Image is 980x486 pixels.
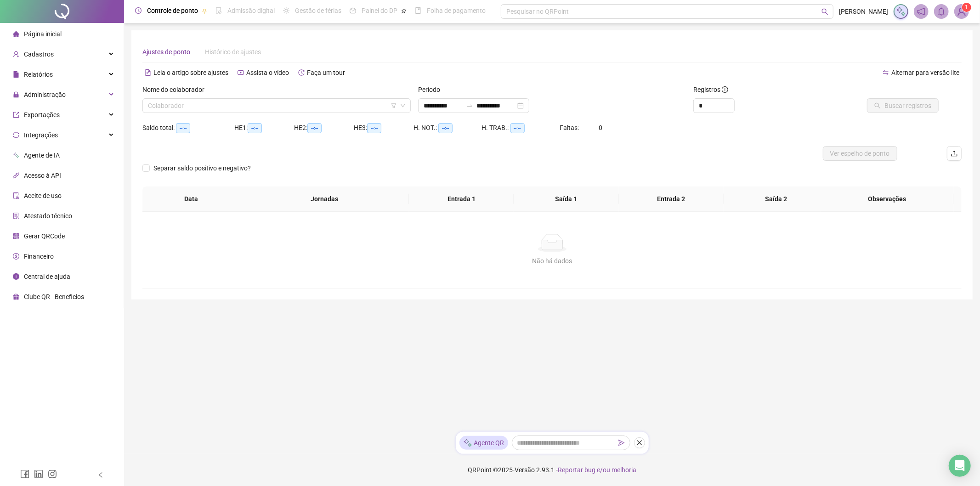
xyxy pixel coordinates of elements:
span: Folha de pagamento [427,7,486,14]
span: qrcode [13,233,19,239]
span: Alternar para versão lite [891,69,959,76]
span: pushpin [401,8,407,14]
span: info-circle [13,273,19,280]
span: Gestão de férias [295,7,341,14]
span: history [298,69,305,76]
div: HE 2: [294,123,354,133]
sup: Atualize o seu contato no menu Meus Dados [962,3,971,12]
span: solution [13,213,19,219]
span: search [821,8,828,15]
span: api [13,172,19,179]
span: audit [13,192,19,199]
span: Assista o vídeo [246,69,289,76]
span: Cadastros [24,51,54,58]
span: sync [13,132,19,138]
span: info-circle [722,86,728,93]
th: Data [142,186,240,212]
span: lock [13,91,19,98]
span: 1 [965,4,969,11]
span: sun [283,7,289,14]
th: Observações [821,186,954,212]
th: Jornadas [240,186,409,212]
span: [PERSON_NAME] [839,6,888,17]
span: Central de ajuda [24,273,70,280]
span: close [636,440,643,446]
span: export [13,112,19,118]
span: --:-- [248,123,262,133]
div: H. NOT.: [414,123,482,133]
span: Clube QR - Beneficios [24,293,84,300]
div: HE 3: [354,123,414,133]
span: Integrações [24,131,58,139]
span: filter [391,103,397,108]
span: Registros [693,85,728,95]
img: sparkle-icon.fc2bf0ac1784a2077858766a79e2daf3.svg [463,438,472,448]
span: Painel do DP [362,7,397,14]
span: home [13,31,19,37]
span: to [466,102,473,109]
span: Histórico de ajustes [205,48,261,56]
span: Versão [515,466,535,474]
span: Acesso à API [24,172,61,179]
label: Nome do colaborador [142,85,210,95]
span: pushpin [202,8,207,14]
span: swap-right [466,102,473,109]
span: Admissão digital [227,7,275,14]
span: --:-- [510,123,525,133]
th: Saída 2 [724,186,828,212]
span: Financeiro [24,253,54,260]
span: Atestado técnico [24,212,72,220]
span: instagram [48,469,57,479]
span: Faltas: [560,124,581,131]
span: Separar saldo positivo e negativo? [150,163,255,173]
span: left [97,472,104,478]
th: Entrada 1 [409,186,514,212]
span: file [13,71,19,78]
span: Página inicial [24,30,62,38]
span: linkedin [34,469,43,479]
label: Período [418,85,446,95]
span: Administração [24,91,66,98]
div: Saldo total: [142,123,234,133]
img: sparkle-icon.fc2bf0ac1784a2077858766a79e2daf3.svg [896,6,906,17]
footer: QRPoint © 2025 - 2.93.1 - [124,454,980,486]
span: youtube [238,69,244,76]
th: Entrada 2 [619,186,724,212]
span: Ajustes de ponto [142,48,190,56]
span: Exportações [24,111,60,119]
span: Aceite de uso [24,192,62,199]
span: clock-circle [135,7,142,14]
span: Relatórios [24,71,53,78]
span: --:-- [176,123,190,133]
span: gift [13,294,19,300]
span: swap [883,69,889,76]
span: file-text [145,69,151,76]
span: down [400,103,406,108]
span: bell [937,7,946,16]
span: dashboard [350,7,356,14]
span: Agente de IA [24,152,60,159]
span: upload [951,150,958,157]
span: send [618,440,625,446]
span: --:-- [438,123,453,133]
span: book [415,7,421,14]
span: Controle de ponto [147,7,198,14]
img: 23158 [955,5,969,18]
th: Saída 1 [514,186,618,212]
span: --:-- [367,123,381,133]
div: Não há dados [153,256,951,266]
div: Agente QR [459,436,508,450]
div: Open Intercom Messenger [949,455,971,477]
span: Observações [828,194,946,204]
span: Reportar bug e/ou melhoria [558,466,636,474]
button: Buscar registros [867,98,939,113]
button: Ver espelho de ponto [823,146,897,161]
span: --:-- [307,123,322,133]
span: Leia o artigo sobre ajustes [153,69,228,76]
span: facebook [20,469,29,479]
span: dollar [13,253,19,260]
div: H. TRAB.: [482,123,560,133]
span: 0 [599,124,603,131]
span: notification [917,7,925,16]
span: user-add [13,51,19,57]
